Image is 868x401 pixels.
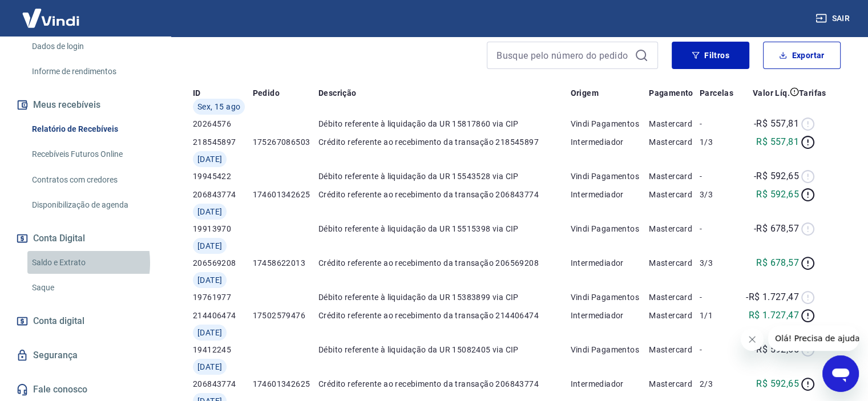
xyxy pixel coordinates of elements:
[7,8,96,17] span: Olá! Precisa de ajuda?
[700,291,738,303] p: -
[570,291,649,303] p: Vindi Pagamentos
[253,136,318,148] p: 175267086503
[27,193,157,217] a: Disponibilização de agenda
[197,361,222,372] span: [DATE]
[649,378,700,390] p: Mastercard
[318,136,571,148] p: Crédito referente ao recebimento da transação 218545897
[318,291,571,303] p: Débito referente à liquidação da UR 15383899 via CIP
[14,309,157,334] a: Conta digital
[799,87,826,99] p: Tarifas
[193,378,253,390] p: 206843774
[197,101,240,112] span: Sex, 15 ago
[763,42,841,69] button: Exportar
[253,378,318,390] p: 174601342625
[318,171,571,182] p: Débito referente à liquidação da UR 15543528 via CIP
[649,87,693,99] p: Pagamento
[193,171,253,182] p: 19945422
[754,117,799,131] p: -R$ 557,81
[570,257,649,269] p: Intermediador
[649,136,700,148] p: Mastercard
[27,168,157,192] a: Contratos com credores
[253,189,318,200] p: 174601342625
[193,291,253,303] p: 19761977
[318,118,571,129] p: Débito referente à liquidação da UR 15817860 via CIP
[700,118,738,129] p: -
[700,344,738,355] p: -
[700,171,738,182] p: -
[197,274,222,286] span: [DATE]
[253,310,318,321] p: 17502579476
[318,257,571,269] p: Crédito referente ao recebimento da transação 206569208
[754,222,799,236] p: -R$ 678,57
[14,226,157,251] button: Conta Digital
[570,378,649,390] p: Intermediador
[318,344,571,355] p: Débito referente à liquidação da UR 15082405 via CIP
[700,378,738,390] p: 2/3
[193,87,201,99] p: ID
[253,87,280,99] p: Pedido
[496,47,630,64] input: Busque pelo número do pedido
[756,188,799,201] p: R$ 592,65
[570,118,649,129] p: Vindi Pagamentos
[570,171,649,182] p: Vindi Pagamentos
[741,328,764,351] iframe: Fechar mensagem
[570,310,649,321] p: Intermediador
[649,344,700,355] p: Mastercard
[822,355,859,392] iframe: Botão para abrir a janela de mensagens
[756,135,799,149] p: R$ 557,81
[193,257,253,269] p: 206569208
[27,118,157,141] a: Relatório de Recebíveis
[197,240,222,252] span: [DATE]
[768,326,859,351] iframe: Mensagem da empresa
[14,1,88,35] img: Vindi
[748,309,798,322] p: R$ 1.727,47
[193,344,253,355] p: 19412245
[700,189,738,200] p: 3/3
[570,223,649,234] p: Vindi Pagamentos
[27,60,157,83] a: Informe de rendimentos
[14,343,157,368] a: Segurança
[318,378,571,390] p: Crédito referente ao recebimento da transação 206843774
[700,87,733,99] p: Parcelas
[649,171,700,182] p: Mastercard
[700,136,738,148] p: 1/3
[570,189,649,200] p: Intermediador
[27,143,157,166] a: Recebíveis Futuros Online
[27,35,157,58] a: Dados de login
[700,257,738,269] p: 3/3
[700,310,738,321] p: 1/1
[570,136,649,148] p: Intermediador
[754,169,799,183] p: -R$ 592,65
[649,223,700,234] p: Mastercard
[27,276,157,299] a: Saque
[746,290,799,304] p: -R$ 1.727,47
[649,291,700,303] p: Mastercard
[193,136,253,148] p: 218545897
[649,310,700,321] p: Mastercard
[197,327,222,338] span: [DATE]
[193,223,253,234] p: 19913970
[570,344,649,355] p: Vindi Pagamentos
[318,87,357,99] p: Descrição
[318,189,571,200] p: Crédito referente ao recebimento da transação 206843774
[33,313,84,329] span: Conta digital
[253,257,318,269] p: 17458622013
[756,377,799,391] p: R$ 592,65
[700,223,738,234] p: -
[318,310,571,321] p: Crédito referente ao recebimento da transação 214406474
[318,223,571,234] p: Débito referente à liquidação da UR 15515398 via CIP
[193,118,253,129] p: 20264576
[14,92,157,118] button: Meus recebíveis
[753,87,790,99] p: Valor Líq.
[756,256,799,270] p: R$ 678,57
[197,153,222,165] span: [DATE]
[197,206,222,217] span: [DATE]
[27,251,157,274] a: Saldo e Extrato
[193,189,253,200] p: 206843774
[193,310,253,321] p: 214406474
[813,8,854,29] button: Sair
[649,189,700,200] p: Mastercard
[649,257,700,269] p: Mastercard
[649,118,700,129] p: Mastercard
[570,87,598,99] p: Origem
